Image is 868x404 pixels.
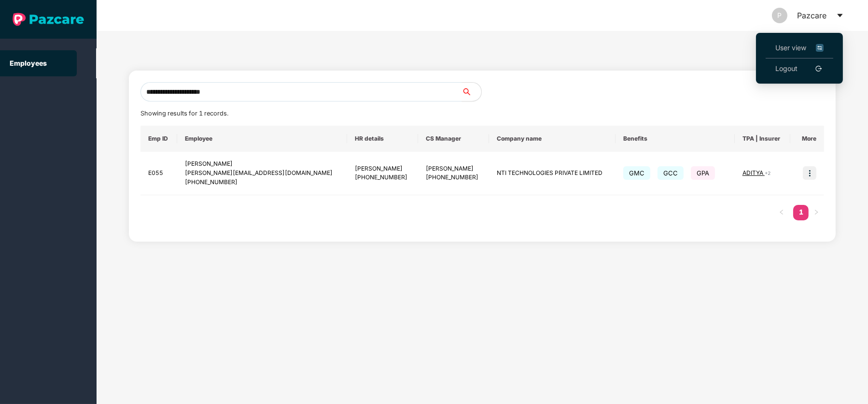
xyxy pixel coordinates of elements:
span: ADITYA [742,169,765,176]
th: Emp ID [140,126,177,152]
span: GCC [658,166,684,180]
li: Previous Page [774,205,789,220]
th: Employee [177,126,347,152]
td: E055 [140,152,177,195]
span: GPA [691,166,715,180]
span: P [778,8,782,23]
th: TPA | Insurer [735,126,790,152]
span: right [813,209,819,215]
th: Company name [489,126,616,152]
div: [PERSON_NAME] [426,164,481,173]
th: HR details [347,126,418,152]
a: Logout [775,63,798,74]
div: [PERSON_NAME] [355,164,410,173]
th: More [790,126,825,152]
td: NTI TECHNOLOGIES PRIVATE LIMITED [489,152,616,195]
div: [PERSON_NAME] [185,159,339,169]
span: left [779,209,784,215]
button: search [462,82,482,101]
span: User view [775,43,824,53]
button: left [774,205,789,220]
a: 1 [793,205,809,219]
th: Benefits [616,126,735,152]
img: svg+xml;base64,PHN2ZyB4bWxucz0iaHR0cDovL3d3dy53My5vcmcvMjAwMC9zdmciIHdpZHRoPSIxNiIgaGVpZ2h0PSIxNi... [816,43,824,53]
span: Showing results for 1 records. [140,110,228,117]
a: Employees [10,59,47,67]
span: + 2 [765,170,770,176]
span: search [462,88,481,96]
span: caret-down [836,12,844,19]
button: right [809,205,824,220]
div: [PHONE_NUMBER] [355,173,410,182]
th: CS Manager [418,126,489,152]
div: [PHONE_NUMBER] [185,178,339,187]
span: GMC [623,166,650,180]
li: Next Page [809,205,824,220]
img: icon [803,166,816,180]
li: 1 [793,205,809,220]
div: [PERSON_NAME][EMAIL_ADDRESS][DOMAIN_NAME] [185,169,339,178]
div: [PHONE_NUMBER] [426,173,481,182]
